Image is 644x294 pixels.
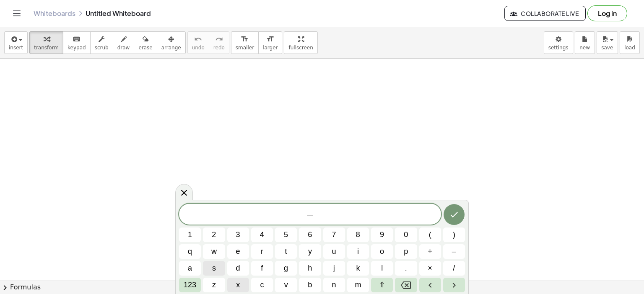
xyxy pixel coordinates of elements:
button: Toggle navigation [10,7,23,20]
button: l [371,261,393,276]
button: erase [134,31,157,54]
button: Minus [443,244,465,259]
span: ( [429,229,431,240]
button: z [203,278,225,292]
span: insert [9,45,23,51]
span: 7 [332,229,336,240]
i: keyboard [73,34,80,44]
button: settings [544,31,573,54]
button: save [597,31,618,54]
span: Collaborate Live [512,10,579,17]
span: v [284,279,288,291]
span: 5 [284,229,288,240]
button: r [251,244,273,259]
button: b [299,278,321,292]
button: g [275,261,297,276]
span: x [236,279,240,291]
button: y [299,244,321,259]
span: save [601,45,613,51]
button: 4 [251,228,273,242]
button: 6 [299,228,321,242]
button: h [299,261,321,276]
span: a [188,263,192,274]
span: i [357,246,359,257]
button: Log in [587,5,627,21]
button: 2 [203,228,225,242]
button: f [251,261,273,276]
span: ⇧ [379,279,385,291]
a: Whiteboards [34,9,75,18]
button: v [275,278,297,292]
span: 6 [308,229,312,240]
i: format_size [241,34,249,44]
button: Default keyboard [179,278,201,292]
button: Shift [371,278,393,292]
button: format_sizesmaller [231,31,259,54]
span: keypad [68,45,86,51]
span: h [308,263,312,274]
button: Collaborate Live [504,6,586,21]
button: arrange [157,31,186,54]
span: w [211,246,217,257]
i: redo [215,34,223,44]
span: k [356,263,360,274]
button: Left arrow [419,278,441,292]
button: draw [113,31,135,54]
button: 5 [275,228,297,242]
span: o [380,246,384,257]
button: Right arrow [443,278,465,292]
span: 4 [260,229,264,240]
button: w [203,244,225,259]
span: 3 [236,229,240,240]
button: 9 [371,228,393,242]
button: keyboardkeypad [63,31,91,54]
button: a [179,261,201,276]
span: redo [213,45,225,51]
button: k [347,261,369,276]
button: Plus [419,244,441,259]
span: / [453,263,455,274]
span: e [236,246,240,257]
button: load [620,31,640,54]
button: s [203,261,225,276]
button: . [395,261,417,276]
span: b [308,279,312,291]
span: r [261,246,263,257]
button: 3 [227,228,249,242]
button: d [227,261,249,276]
button: Backspace [395,278,417,292]
span: y [308,246,312,257]
span: n [332,279,336,291]
span: ) [453,229,455,240]
i: undo [194,34,202,44]
button: m [347,278,369,292]
button: c [251,278,273,292]
button: u [323,244,345,259]
span: c [260,279,264,291]
button: undoundo [187,31,209,54]
button: 0 [395,228,417,242]
span: j [333,263,335,274]
span: arrange [161,45,181,51]
span: new [579,45,590,51]
span: m [355,279,361,291]
button: 7 [323,228,345,242]
button: 1 [179,228,201,242]
span: q [188,246,192,257]
span: – [452,246,456,257]
i: format_size [266,34,274,44]
button: p [395,244,417,259]
button: q [179,244,201,259]
button: j [323,261,345,276]
button: insert [4,31,28,54]
span: 1 [188,229,192,240]
button: ( [419,228,441,242]
span: s [212,263,216,274]
button: format_sizelarger [258,31,282,54]
span: u [332,246,336,257]
span: g [284,263,288,274]
button: Fraction [443,261,465,276]
button: t [275,244,297,259]
span: smaller [236,45,254,51]
span: larger [263,45,278,51]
